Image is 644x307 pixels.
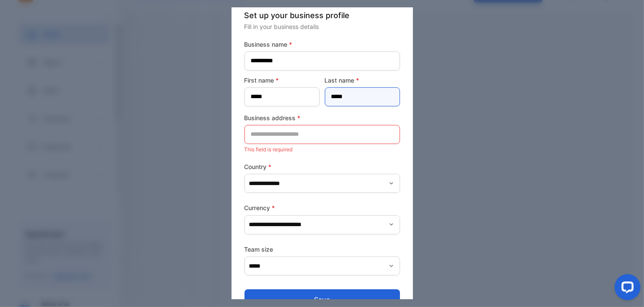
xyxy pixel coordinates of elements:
[244,40,400,49] label: Business name
[244,144,400,155] p: This field is required
[244,10,400,21] p: Set up your business profile
[244,245,400,254] label: Team size
[244,76,320,85] label: First name
[244,113,400,122] label: Business address
[244,22,400,31] p: Fill in your business details
[608,271,644,307] iframe: LiveChat chat widget
[244,162,400,171] label: Country
[325,76,400,85] label: Last name
[244,203,400,212] label: Currency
